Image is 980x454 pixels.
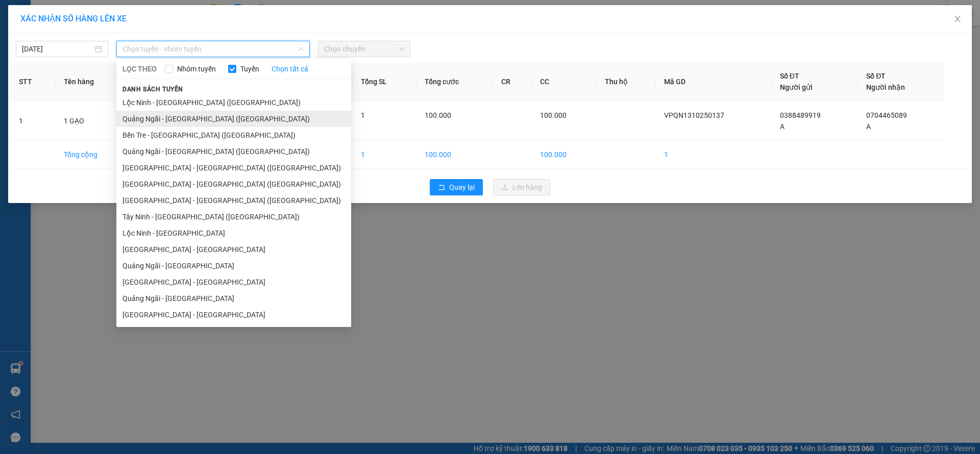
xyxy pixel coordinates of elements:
li: [GEOGRAPHIC_DATA] - [GEOGRAPHIC_DATA] ([GEOGRAPHIC_DATA]) [116,176,351,192]
li: VP Nhận: [122,3,207,22]
li: SL: [122,41,207,61]
b: Công ty TNHH MTV DV-VT [PERSON_NAME] [3,5,80,49]
button: rollbackQuay lại [430,179,483,195]
td: 1 GẠO [56,102,131,141]
li: Bến Tre - [GEOGRAPHIC_DATA] ([GEOGRAPHIC_DATA]) [116,127,351,143]
span: Danh sách tuyến [116,85,189,94]
span: A [780,122,785,131]
span: Quay lại [449,182,475,193]
th: Mã GD [656,62,772,102]
span: 100.000 [425,111,451,119]
th: Tổng cước [416,62,493,102]
td: 1 [656,141,772,169]
span: Số ĐT [780,72,799,80]
li: Tây Ninh - [GEOGRAPHIC_DATA] ([GEOGRAPHIC_DATA]) [116,209,351,225]
span: Chọn tuyến - nhóm tuyến [122,41,304,57]
td: Tổng cộng [56,141,131,169]
li: [GEOGRAPHIC_DATA] - [GEOGRAPHIC_DATA] [116,307,351,323]
li: [GEOGRAPHIC_DATA] - [GEOGRAPHIC_DATA] [116,274,351,290]
span: down [298,46,304,52]
li: Quảng Ngãi - [GEOGRAPHIC_DATA] ([GEOGRAPHIC_DATA]) [116,111,351,127]
b: VP BXQ.NGÃI [30,53,105,67]
li: CC [122,61,207,80]
li: Quảng Ngãi - [GEOGRAPHIC_DATA] ([GEOGRAPHIC_DATA]) [116,143,351,160]
span: Nhóm tuyến [173,63,220,74]
li: [GEOGRAPHIC_DATA] - [GEOGRAPHIC_DATA] ([GEOGRAPHIC_DATA]) [116,160,351,176]
span: Chọn chuyến [324,41,404,57]
th: Tổng SL [353,62,417,102]
li: [GEOGRAPHIC_DATA] - [GEOGRAPHIC_DATA] [116,241,351,258]
span: close [953,15,962,23]
th: CR [493,62,532,102]
span: Tuyến [236,63,263,74]
span: 1 [361,111,365,119]
span: Số ĐT [866,72,886,80]
td: 1 [353,141,417,169]
span: A [866,122,871,131]
span: 0704465089 [866,111,907,119]
span: Người nhận [866,83,905,91]
b: A [38,72,46,87]
td: 100.000 [416,141,493,169]
th: Tên hàng [56,62,131,102]
a: Chọn tất cả [272,63,308,74]
span: 0388489919 [780,111,821,119]
li: VP Gửi: [3,51,88,70]
span: Người gửi [780,83,813,91]
td: 1 [11,102,56,141]
span: VPQN1310250137 [664,111,724,119]
button: Close [943,5,972,34]
th: CC [532,62,597,102]
th: STT [11,62,56,102]
li: Lộc Ninh - [GEOGRAPHIC_DATA] ([GEOGRAPHIC_DATA]) [116,94,351,111]
span: rollback [438,184,445,192]
li: Quảng Ngãi - [GEOGRAPHIC_DATA] [116,290,351,307]
li: Tên hàng: [122,22,207,42]
li: Ng/nhận: [3,70,88,90]
span: XÁC NHẬN SỐ HÀNG LÊN XE [20,14,127,23]
li: Quảng Ngãi - [GEOGRAPHIC_DATA] [116,258,351,274]
td: 100.000 [532,141,597,169]
button: uploadLên hàng [493,179,550,195]
span: 100.000 [540,111,567,119]
li: Lộc Ninh - [GEOGRAPHIC_DATA] [116,225,351,241]
th: Thu hộ [597,62,656,102]
span: LỌC THEO [122,63,157,74]
li: [GEOGRAPHIC_DATA] - [GEOGRAPHIC_DATA] ([GEOGRAPHIC_DATA]) [116,192,351,209]
input: 13/10/2025 [22,43,93,55]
